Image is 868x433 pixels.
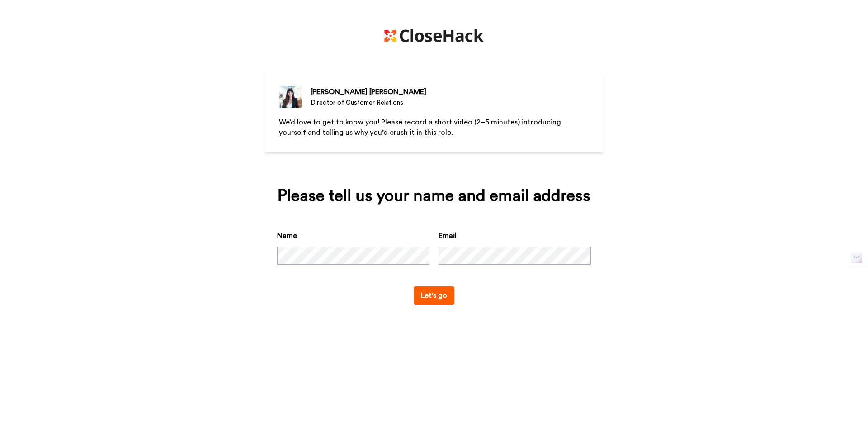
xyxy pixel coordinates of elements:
label: Email [439,230,457,241]
img: Director of Customer Relations [279,86,302,108]
div: Please tell us your name and email address [277,187,591,205]
div: Director of Customer Relations [311,98,426,107]
img: https://cdn.bonjoro.com/media/8ef20797-8052-423f-a066-3a70dff60c56/6f41e73b-fbe8-40a5-8aec-628176... [384,29,484,42]
button: Let's go [414,286,454,305]
div: [PERSON_NAME] [PERSON_NAME] [311,86,426,97]
span: We’d love to get to know you! Please record a short video (2–5 minutes) introducing yourself and ... [279,119,563,136]
label: Name [277,230,297,241]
